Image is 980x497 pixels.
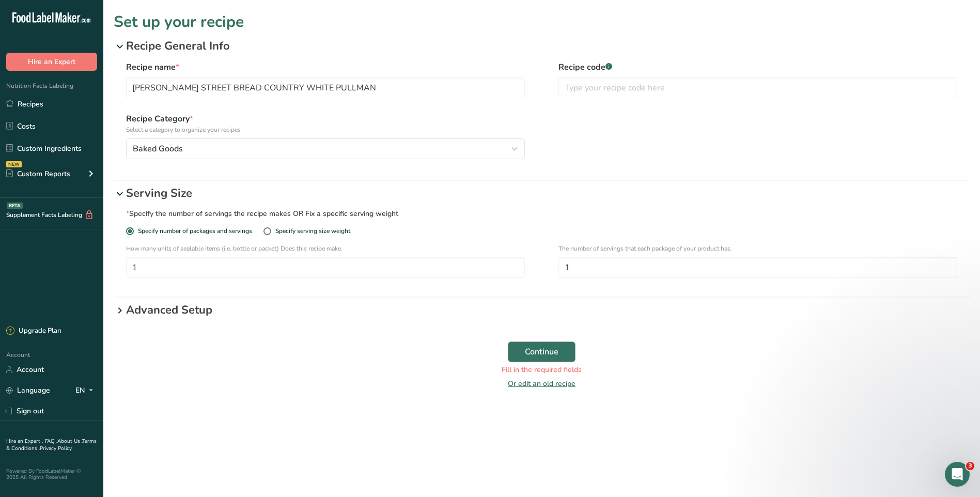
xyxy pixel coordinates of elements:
div: Upgrade Plan [6,326,61,336]
div: Recipe General Info [114,38,970,55]
button: Baked Goods [126,138,525,159]
p: How many units of sealable items (i.e. bottle or packet) Does this recipe make. [126,244,525,253]
a: Hire an Expert . [6,438,43,445]
p: Recipe General Info [126,38,970,55]
a: About Us . [57,438,82,445]
div: Advanced Setup [114,302,970,319]
div: EN [75,384,97,397]
label: Recipe Category [126,113,525,134]
div: Specify the number of servings the recipe makes OR Fix a specific serving weight [126,208,525,219]
input: Type your recipe code here [558,77,957,98]
div: Serving Size [114,185,970,202]
p: Select a category to organize your recipes [126,125,525,134]
a: Privacy Policy [40,445,72,452]
span: Specify number of packages and servings [134,227,252,235]
a: Terms & Conditions . [6,438,97,452]
iframe: Intercom live chat [945,462,970,487]
span: 3 [966,462,974,470]
a: Or edit an old recipe [508,379,575,389]
div: Specify serving size weight [275,227,350,235]
span: Continue [525,346,558,358]
div: Fill in the required fields [120,364,963,375]
p: Serving Size [126,185,970,202]
button: Continue [508,341,575,362]
label: Recipe name [126,61,525,73]
div: NEW [6,161,22,167]
div: BETA [7,203,23,209]
input: Type your recipe name here [126,77,525,98]
button: Hire an Expert [6,53,97,71]
a: FAQ . [45,438,57,445]
a: Language [6,381,50,399]
p: Advanced Setup [126,302,970,319]
h1: Set up your recipe [114,10,970,34]
div: Custom Reports [6,168,70,179]
div: Powered By FoodLabelMaker © 2025 All Rights Reserved [6,468,97,480]
p: The number of servings that each package of your product has. [558,244,957,253]
span: Baked Goods [133,143,183,155]
label: Recipe code [558,61,957,73]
